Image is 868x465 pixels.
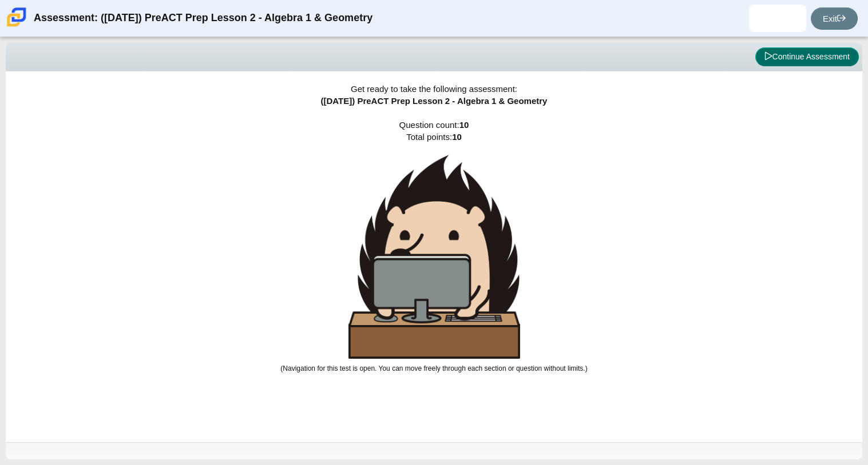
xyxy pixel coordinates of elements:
b: 10 [452,132,462,142]
small: (Navigation for this test is open. You can move freely through each section or question without l... [280,364,587,372]
div: Assessment: ([DATE]) PreACT Prep Lesson 2 - Algebra 1 & Geometry [34,5,372,32]
b: 10 [459,120,469,130]
img: Carmen School of Science & Technology [5,5,29,29]
button: Continue Assessment [755,47,859,67]
a: Carmen School of Science & Technology [5,21,29,31]
img: hedgehog-behind-computer-large.png [348,155,520,359]
a: Exit [811,7,858,30]
img: sandraailen.lopezh.uq7kTW [768,9,787,27]
span: ([DATE]) PreACT Prep Lesson 2 - Algebra 1 & Geometry [321,96,548,106]
span: Question count: Total points: [280,120,587,372]
span: Get ready to take the following assessment: [351,84,517,94]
